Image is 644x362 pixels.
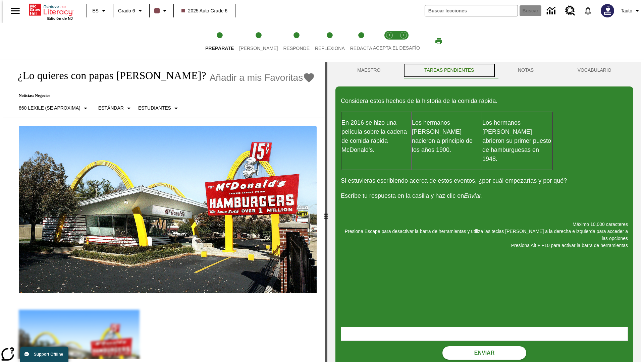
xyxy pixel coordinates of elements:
button: Maestro [335,62,402,78]
span: Redacta [350,46,372,51]
p: Escribe tu respuesta en la casilla y haz clic en . [341,191,628,200]
span: Responde [283,46,310,51]
a: Centro de información [543,2,561,20]
span: Reflexiona [315,46,345,51]
text: 2 [402,34,404,37]
p: Presiona Escape para desactivar la barra de herramientas y utiliza las teclas [PERSON_NAME] a la ... [341,228,628,242]
div: activity [327,62,641,362]
button: Grado: Grado 6, Elige un grado [115,5,147,17]
span: Edición de NJ [47,16,73,20]
button: Seleccione Lexile, 860 Lexile (Se aproxima) [16,102,92,114]
p: Los hermanos [PERSON_NAME] nacieron a principio de los años 1900. [412,118,482,155]
button: Imprimir [428,35,449,47]
p: 860 Lexile (Se aproxima) [19,105,80,112]
span: Tauto [621,7,632,14]
button: Abrir el menú lateral [5,1,25,21]
button: Support Offline [20,347,68,362]
button: Perfil/Configuración [618,5,644,17]
p: Noticias: Negocios [11,93,315,98]
button: Seleccionar estudiante [136,102,183,114]
p: Presiona Alt + F10 para activar la barra de herramientas [341,242,628,249]
span: Prepárate [205,46,234,51]
a: Centro de recursos, Se abrirá en una pestaña nueva. [561,2,579,20]
button: VOCABULARIO [555,62,633,78]
span: 2025 Auto Grade 6 [181,7,228,14]
div: reading [3,62,325,359]
input: Buscar campo [425,5,518,16]
span: ES [92,7,99,14]
button: Prepárate step 1 of 5 [200,23,239,60]
button: Reflexiona step 4 of 5 [310,23,350,60]
button: Enviar [442,346,526,360]
button: El color de la clase es café oscuro. Cambiar el color de la clase. [152,5,171,17]
span: ACEPTA EL DESAFÍO [373,45,420,51]
button: Escoja un nuevo avatar [597,2,618,19]
button: Acepta el desafío lee step 1 of 2 [380,23,399,60]
span: Añadir a mis Favoritas [210,72,303,83]
div: Pulsa la tecla de intro o la barra espaciadora y luego presiona las flechas de derecha e izquierd... [325,62,327,362]
p: Considera estos hechos de la historia de la comida rápida. [341,97,628,106]
p: Máximo 10,000 caracteres [341,221,628,228]
body: Máximo 10,000 caracteres Presiona Escape para desactivar la barra de herramientas y utiliza las t... [3,5,98,11]
div: Portada [29,2,73,20]
button: NOTAS [496,62,556,78]
h1: ¿Lo quieres con papas [PERSON_NAME]? [11,69,206,82]
div: Instructional Panel Tabs [335,62,633,78]
button: Lenguaje: ES, Selecciona un idioma [89,5,111,17]
button: Redacta step 5 of 5 [345,23,378,60]
p: Los hermanos [PERSON_NAME] abrieron su primer puesto de hamburguesas en 1948. [482,118,552,164]
button: Lee step 2 of 5 [234,23,283,60]
text: 1 [388,34,390,37]
em: Enviar [464,192,481,199]
button: Acepta el desafío contesta step 2 of 2 [394,23,413,60]
button: Tipo de apoyo, Estándar [96,102,136,114]
img: Avatar [601,4,614,17]
button: Responde step 3 of 5 [278,23,315,60]
p: Estudiantes [138,105,171,112]
p: Si estuvieras escribiendo acerca de estos eventos, ¿por cuál empezarías y por qué? [341,176,628,185]
p: Estándar [98,105,124,112]
img: Uno de los primeros locales de McDonald's, con el icónico letrero rojo y los arcos amarillos. [19,126,317,294]
a: Notificaciones [579,2,597,19]
button: Añadir a mis Favoritas - ¿Lo quieres con papas fritas? [210,72,315,83]
p: En 2016 se hizo una película sobre la cadena de comida rápida McDonald's. [341,118,411,155]
button: TAREAS PENDIENTES [402,62,496,78]
span: [PERSON_NAME] [239,46,278,51]
span: Support Offline [34,352,63,357]
span: Grado 6 [118,7,135,14]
